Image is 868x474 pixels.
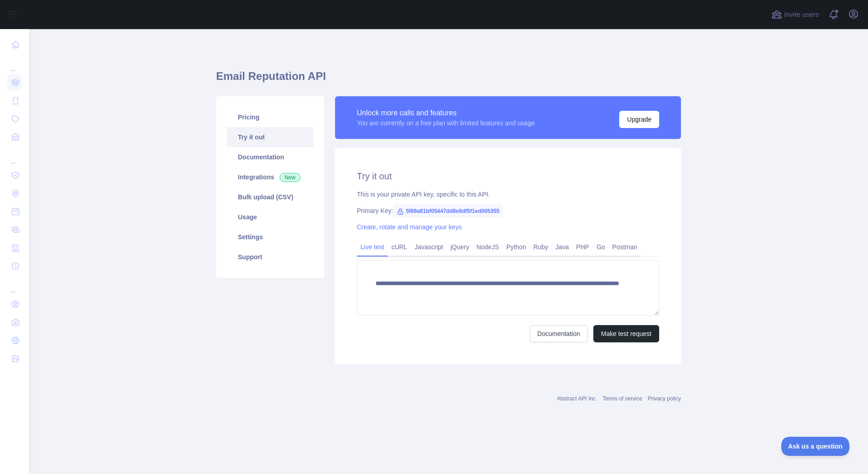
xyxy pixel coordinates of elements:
[619,111,659,128] button: Upgrade
[357,206,659,215] div: Primary Key:
[357,118,535,128] div: You are currently on a free plan with limited features and usage
[7,54,22,73] div: ...
[227,247,313,267] a: Support
[572,240,593,254] a: PHP
[411,240,447,254] a: Javascript
[227,227,313,247] a: Settings
[227,187,313,207] a: Bulk upload (CSV)
[769,7,821,22] button: Invite users
[227,127,313,147] a: Try it out
[781,437,850,456] iframe: Toggle Customer Support
[503,240,530,254] a: Python
[447,240,473,254] a: jQuery
[784,10,819,20] span: Invite users
[648,395,681,402] a: Privacy policy
[216,69,681,91] h1: Email Reputation API
[357,223,462,231] a: Create, rotate and manage your keys
[357,170,659,183] h2: Try it out
[593,240,609,254] a: Go
[357,190,659,199] div: This is your private API key, specific to this API.
[393,204,503,218] span: 5f89a81bf05447dd8e9df5f1ed005355
[7,147,22,165] div: ...
[227,207,313,227] a: Usage
[227,167,313,187] a: Integrations New
[530,240,552,254] a: Ruby
[593,325,659,342] button: Make test request
[609,240,641,254] a: Postman
[602,395,642,402] a: Terms of service
[227,147,313,167] a: Documentation
[280,173,301,182] span: New
[552,240,573,254] a: Java
[557,395,597,402] a: Abstract API Inc.
[357,240,388,254] a: Live test
[227,107,313,127] a: Pricing
[7,276,22,294] div: ...
[357,108,535,118] div: Unlock more calls and features
[530,325,588,342] a: Documentation
[473,240,503,254] a: NodeJS
[388,240,411,254] a: cURL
